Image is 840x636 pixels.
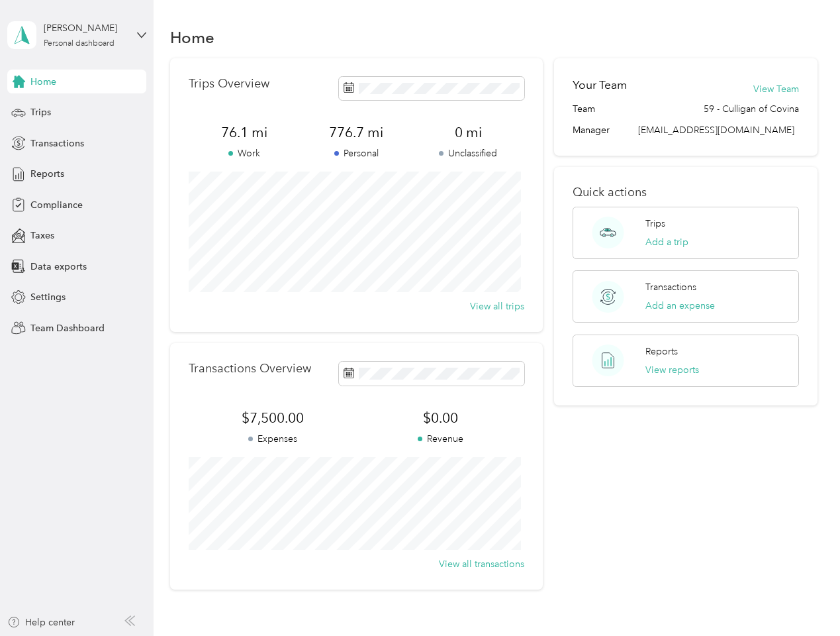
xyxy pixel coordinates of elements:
[189,362,311,376] p: Transactions Overview
[573,102,595,116] span: Team
[301,146,412,160] p: Personal
[189,432,357,446] p: Expenses
[7,615,75,629] button: Help center
[766,562,840,636] iframe: Everlance-gr Chat Button Frame
[189,409,357,427] span: $7,500.00
[30,167,64,181] span: Reports
[573,185,798,199] p: Quick actions
[573,77,627,93] h2: Your Team
[44,21,126,35] div: [PERSON_NAME]
[30,105,51,119] span: Trips
[573,123,610,137] span: Manager
[645,344,678,358] p: Reports
[470,299,524,313] button: View all trips
[189,123,301,142] span: 76.1 mi
[412,123,524,142] span: 0 mi
[645,235,688,249] button: Add a trip
[30,290,66,304] span: Settings
[704,102,799,116] span: 59 - Culligan of Covina
[645,363,699,377] button: View reports
[645,299,715,313] button: Add an expense
[30,260,87,274] span: Data exports
[30,321,105,335] span: Team Dashboard
[356,432,524,446] p: Revenue
[30,75,56,89] span: Home
[189,77,269,91] p: Trips Overview
[301,123,412,142] span: 776.7 mi
[753,82,799,96] button: View Team
[170,30,214,44] h1: Home
[412,146,524,160] p: Unclassified
[30,229,54,242] span: Taxes
[189,146,301,160] p: Work
[638,125,794,136] span: [EMAIL_ADDRESS][DOMAIN_NAME]
[439,557,524,571] button: View all transactions
[645,217,665,231] p: Trips
[356,409,524,427] span: $0.00
[44,40,115,48] div: Personal dashboard
[645,280,696,294] p: Transactions
[30,136,84,150] span: Transactions
[30,198,83,212] span: Compliance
